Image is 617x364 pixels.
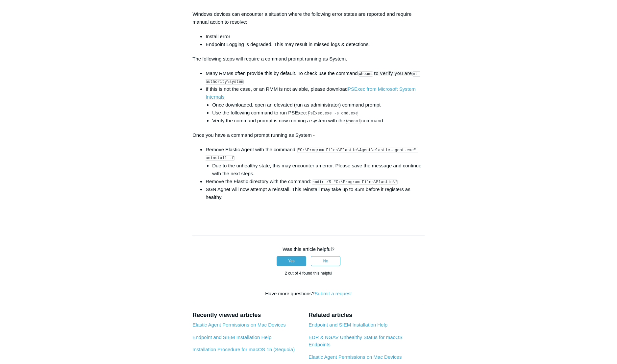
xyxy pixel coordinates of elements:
p: The following steps will require a command prompt running as System. [192,55,425,63]
li: Install error [206,33,425,40]
a: Elastic Agent Permissions on Mac Devices [308,354,402,360]
li: Endpoint Logging is degraded. This may result in missed logs & detections. [206,40,425,48]
code: whoami [358,71,373,77]
a: PSExec from Microsoft System Internals [206,86,416,100]
li: Once downloaded, open an elevated (run as administrator) command prompt [212,101,425,109]
a: Endpoint and SIEM Installation Help [308,322,387,328]
a: EDR & NGAV Unhealthy Status for macOS Endpoints [308,334,403,348]
a: Elastic Agent Permissions on Mac Devices [192,322,285,328]
li: Many RMMs often provide this by default. To check use the command [206,69,425,85]
code: nt authority\system [206,71,420,85]
code: whoami [346,119,361,124]
li: Due to the unhealthy state, this may encounter an error. Please save the message and continue wit... [212,162,425,178]
h2: Related articles [308,311,425,320]
code: PsExec.exe -s cmd.exe [308,111,358,116]
div: Have more questions? [192,290,425,298]
a: Installation Procedure for macOS 15 (Sequoia) [192,347,295,352]
p: Once you have a command prompt running as System - [192,131,425,139]
li: Verify the command prompt is now running a system with the command. [212,117,425,125]
span: Was this article helpful? [283,246,334,252]
span: 2 out of 4 found this helpful [285,271,332,276]
li: SGN Agnet will now attempt a reinstall. This reinstall may take up to 45m before it registers as ... [206,185,425,201]
a: Submit a request [314,291,352,296]
a: Endpoint and SIEM Installation Help [192,334,271,340]
h2: Recently viewed articles [192,311,302,320]
button: This article was not helpful [311,256,340,266]
span: to verify you are [374,71,412,76]
li: Use the following command to run PSExec: [212,109,425,117]
code: rmdir /S "C:\Program Files\Elastic\" [312,180,398,185]
li: Remove Elastic Agent with the command: [206,146,425,177]
button: This article was helpful [277,256,306,266]
code: "C:\Program Files\Elastic\Agent\elastic-agent.exe" uninstall -f [206,148,418,161]
li: Remove the Elastic directory with the command: [206,178,425,185]
p: Windows devices can encounter a situation where the following error states are reported and requi... [192,10,425,26]
li: If this is not the case, or an RMM is not aviable, please download [206,85,425,125]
